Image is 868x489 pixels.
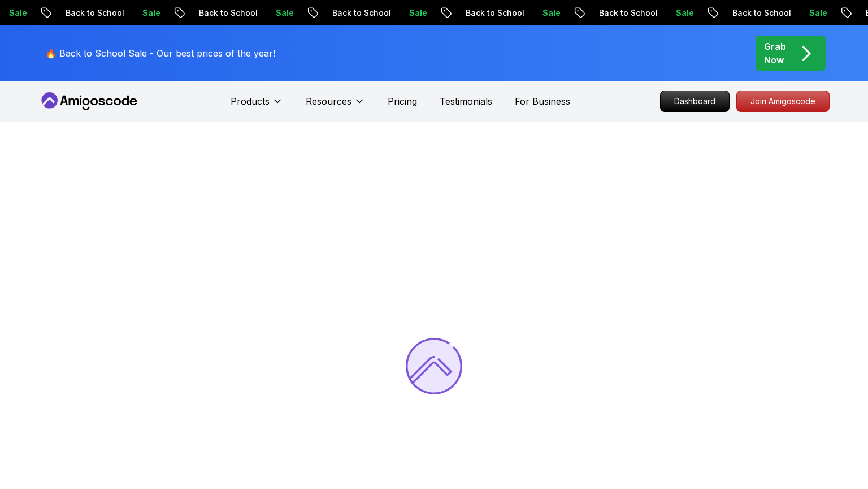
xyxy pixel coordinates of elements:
[579,7,656,19] p: Back to School
[736,91,830,112] a: Join Amigoscode
[306,95,365,117] button: Resources
[661,91,729,111] p: Dashboard
[660,91,730,112] a: Dashboard
[440,95,492,108] a: Testimonials
[522,7,558,19] p: Sale
[389,7,425,19] p: Sale
[122,7,158,19] p: Sale
[45,46,275,60] p: 🔥 Back to School Sale - Our best prices of the year!
[231,95,270,108] p: Products
[737,91,829,111] p: Join Amigoscode
[255,7,292,19] p: Sale
[388,95,417,108] a: Pricing
[515,95,570,108] a: For Business
[656,7,692,19] p: Sale
[231,95,283,117] button: Products
[45,7,122,19] p: Back to School
[445,7,522,19] p: Back to School
[764,40,786,67] p: Grab Now
[312,7,389,19] p: Back to School
[306,95,351,108] p: Resources
[789,7,825,19] p: Sale
[712,7,789,19] p: Back to School
[179,7,255,19] p: Back to School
